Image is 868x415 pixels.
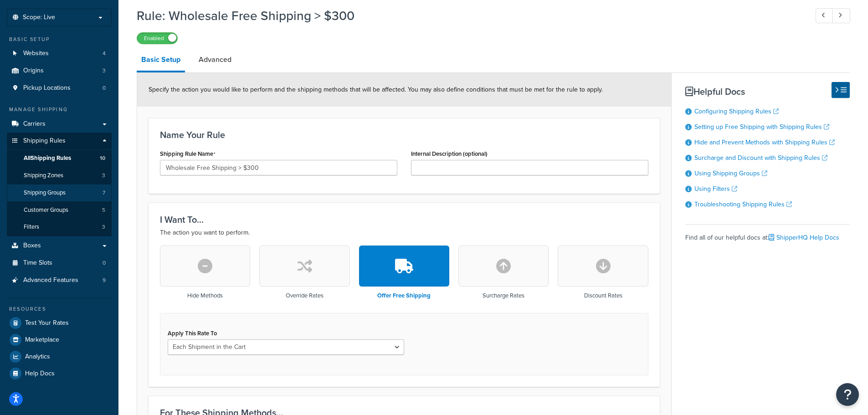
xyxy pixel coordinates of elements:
[103,50,106,57] span: 4
[685,224,850,244] div: Find all of our helpful docs at:
[25,370,55,378] span: Help Docs
[7,80,112,97] a: Pickup Locations0
[23,67,44,75] span: Origins
[694,169,767,178] a: Using Shipping Groups
[160,227,648,238] p: The action you want to perform.
[7,305,112,313] div: Resources
[7,133,112,149] a: Shipping Rules
[23,14,55,21] span: Scope: Live
[7,219,112,236] a: Filters3
[23,50,49,57] span: Websites
[816,8,833,23] a: Previous Record
[377,292,431,299] h3: Offer Free Shipping
[694,107,779,116] a: Configuring Shipping Rules
[7,255,112,272] a: Time Slots0
[24,223,39,231] span: Filters
[411,150,488,157] label: Internal Description (optional)
[7,116,112,133] a: Carriers
[7,106,112,113] div: Manage Shipping
[24,206,68,214] span: Customer Groups
[685,87,850,97] h3: Helpful Docs
[7,184,112,201] a: Shipping Groups7
[483,292,524,299] h3: Surcharge Rates
[160,150,216,158] label: Shipping Rule Name
[832,82,850,98] button: Hide Help Docs
[100,154,105,162] span: 10
[137,7,799,25] h1: Rule: Wholesale Free Shipping > $300
[694,200,792,209] a: Troubleshooting Shipping Rules
[24,154,71,162] span: All Shipping Rules
[694,153,827,163] a: Surcharge and Discount with Shipping Rules
[7,62,112,79] a: Origins3
[160,215,648,225] h3: I Want To...
[7,202,112,219] a: Customer Groups5
[7,45,112,62] a: Websites4
[7,202,112,219] li: Customer Groups
[103,84,106,92] span: 0
[836,383,859,406] button: Open Resource Center
[7,150,112,167] a: AllShipping Rules10
[194,49,236,71] a: Advanced
[769,233,839,242] a: ShipperHQ Help Docs
[7,272,112,289] li: Advanced Features
[694,122,829,132] a: Setting up Free Shipping with Shipping Rules
[832,8,850,23] a: Next Record
[7,237,112,254] a: Boxes
[694,184,737,194] a: Using Filters
[694,138,835,147] a: Hide and Prevent Methods with Shipping Rules
[103,277,106,284] span: 9
[149,85,603,94] span: Specify the action you would like to perform and the shipping methods that will be affected. You ...
[23,242,41,250] span: Boxes
[7,184,112,201] li: Shipping Groups
[102,206,105,214] span: 5
[7,133,112,236] li: Shipping Rules
[103,259,106,267] span: 0
[7,272,112,289] a: Advanced Features9
[23,277,78,284] span: Advanced Features
[7,219,112,236] li: Filters
[23,120,46,128] span: Carriers
[137,49,185,72] a: Basic Setup
[7,348,112,365] a: Analytics
[7,332,112,348] a: Marketplace
[584,292,622,299] h3: Discount Rates
[103,189,105,197] span: 7
[7,62,112,79] li: Origins
[7,255,112,272] li: Time Slots
[7,365,112,382] a: Help Docs
[24,189,66,197] span: Shipping Groups
[7,45,112,62] li: Websites
[137,33,177,44] label: Enabled
[286,292,324,299] h3: Override Rates
[24,172,63,179] span: Shipping Zones
[102,172,105,179] span: 3
[7,80,112,97] li: Pickup Locations
[7,315,112,331] a: Test Your Rates
[160,130,648,140] h3: Name Your Rule
[103,67,106,75] span: 3
[25,353,50,361] span: Analytics
[7,36,112,43] div: Basic Setup
[7,167,112,184] li: Shipping Zones
[7,167,112,184] a: Shipping Zones3
[187,292,223,299] h3: Hide Methods
[23,84,71,92] span: Pickup Locations
[23,137,66,145] span: Shipping Rules
[168,330,217,337] label: Apply This Rate To
[23,259,52,267] span: Time Slots
[25,336,59,344] span: Marketplace
[102,223,105,231] span: 3
[25,319,69,327] span: Test Your Rates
